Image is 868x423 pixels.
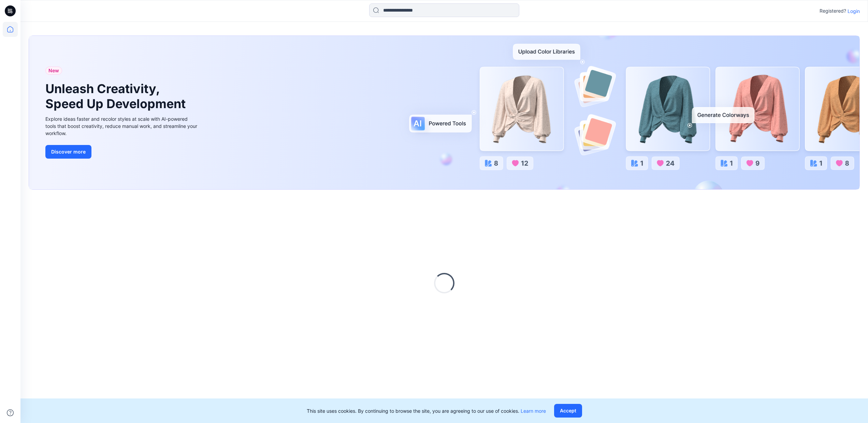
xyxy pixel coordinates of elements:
[48,67,59,75] span: New
[45,82,189,111] h1: Unleash Creativity, Speed Up Development
[820,7,846,15] p: Registered?
[521,408,546,414] a: Learn more
[554,404,582,418] button: Accept
[307,407,546,414] p: This site uses cookies. By continuing to browse the site, you are agreeing to our use of cookies.
[848,8,860,15] p: Login
[45,115,199,137] div: Explore ideas faster and recolor styles at scale with AI-powered tools that boost creativity, red...
[45,145,199,159] a: Discover more
[45,145,91,159] button: Discover more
